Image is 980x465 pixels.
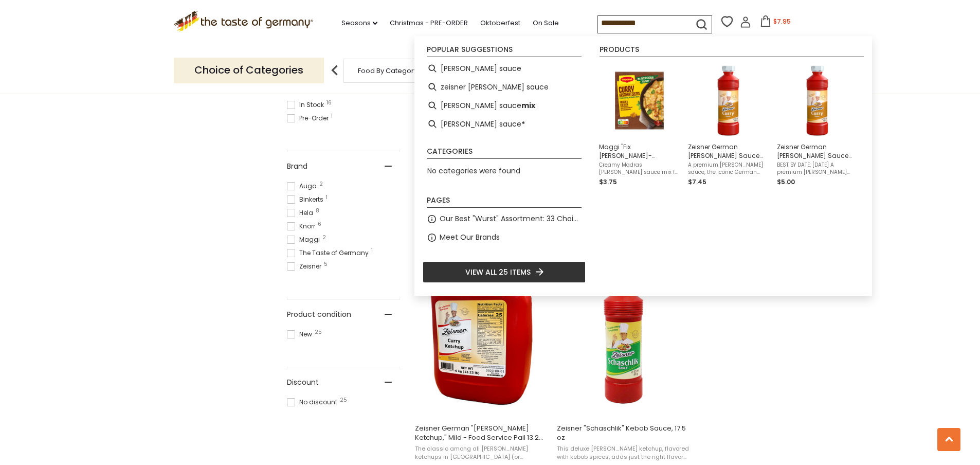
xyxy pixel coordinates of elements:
[688,177,706,186] span: $7.45
[287,114,332,123] span: Pre-Order
[326,195,328,200] span: 1
[423,261,586,283] li: View all 25 items
[340,398,347,403] span: 25
[599,142,680,160] span: Maggi "Fix [PERSON_NAME]-Geschnetzeltes" Creamy [PERSON_NAME] Sauce Mix for Sliced Meats, 1.5 oz
[324,262,328,267] span: 5
[777,63,858,187] a: Zeisner curry sauceZeisner German [PERSON_NAME] Sauce 17.5 oz - DEALBEST BY DATE: [DATE] A premiu...
[287,248,372,258] span: The Taste of Germany
[423,228,586,247] li: Meet Our Brands
[773,17,791,26] span: $7.95
[423,115,586,133] li: curry sauce*
[688,162,769,176] span: A premium [PERSON_NAME] sauce, the iconic German sausage condiment, from Zeisner based in [GEOGRA...
[599,162,680,176] span: Creamy Madras [PERSON_NAME] sauce mix for sliced meat. With this popular spice base, authentic an...
[440,231,500,243] a: Meet Our Brands
[287,235,323,244] span: Maggi
[322,235,326,240] span: 2
[415,445,548,461] span: The classic among all [PERSON_NAME] ketchups in [GEOGRAPHIC_DATA] (or [PERSON_NAME] sauces as it ...
[287,330,315,339] span: New
[440,213,582,225] a: Our Best "Wurst" Assortment: 33 Choices For The Grillabend
[287,262,324,271] span: Zeisner
[423,78,586,96] li: zeisner curry sauce
[691,63,766,138] img: Zeisner curry sauce
[533,17,559,29] a: On Sale
[557,424,690,442] span: Zeisner "Schaschlik" Kebob Sauce, 17.5 oz
[287,377,319,388] span: Discount
[287,398,340,407] span: No discount
[315,330,322,335] span: 25
[287,182,320,191] span: Auga
[557,445,690,461] span: This deluxe [PERSON_NAME] ketchup, flavored with kebob spices, adds just the right flavor profile...
[287,208,316,218] span: Hela
[773,59,862,191] li: Zeisner German Curry Sauce 17.5 oz - DEAL
[427,148,582,159] li: Categories
[600,46,864,57] li: Products
[599,177,617,186] span: $3.75
[413,38,550,254] a: Hela Curry Ketchup
[480,17,520,29] a: Oktoberfest
[413,47,550,183] img: Hela Knoblauch (Garlic) Gewurz Ketchup
[324,60,345,81] img: previous arrow
[753,15,797,31] button: $7.95
[684,59,773,191] li: Zeisner German Curry Sauce 17.5 oz
[427,46,582,57] li: Popular suggestions
[688,142,769,160] span: Zeisner German [PERSON_NAME] Sauce 17.5 oz
[287,161,307,172] span: Brand
[465,266,531,278] span: View all 25 items
[780,63,855,138] img: Zeisner curry sauce
[319,182,323,187] span: 2
[414,36,872,295] div: Instant Search Results
[318,222,321,227] span: 6
[371,248,373,254] span: 1
[413,271,550,407] img: Zeisner German "Curry Ketchup," Mild - Food Service Pail 13.2 lbs.
[287,100,327,110] span: In Stock
[341,17,377,29] a: Seasons
[427,196,582,208] li: Pages
[602,63,677,138] img: Maggi Curry-Geschnetzeltes
[331,114,333,119] span: 1
[521,100,535,112] b: mix
[777,142,858,160] span: Zeisner German [PERSON_NAME] Sauce 17.5 oz - DEAL
[287,195,326,204] span: Binkerts
[777,162,858,176] span: BEST BY DATE: [DATE] A premium [PERSON_NAME] sauce, the iconic German sausage condiment, from Zei...
[427,166,520,176] span: No categories were found
[777,177,795,186] span: $5.00
[423,210,586,228] li: Our Best "Wurst" Assortment: 33 Choices For The Grillabend
[316,208,319,213] span: 8
[599,63,680,187] a: Maggi Curry-GeschnetzeltesMaggi "Fix [PERSON_NAME]-Geschnetzeltes" Creamy [PERSON_NAME] Sauce Mix...
[287,309,351,320] span: Product condition
[390,17,468,29] a: Christmas - PRE-ORDER
[423,59,586,78] li: curry sauce
[595,59,684,191] li: Maggi "Fix Curry-Geschnetzeltes" Creamy Curry Sauce Mix for Sliced Meats, 1.5 oz
[358,67,418,75] a: Food By Category
[326,100,332,105] span: 16
[555,271,692,407] img: Zeisner "Schaschlik" Kebob Sauce, 17.5 oz
[415,424,548,442] span: Zeisner German "[PERSON_NAME] Ketchup," Mild - Food Service Pail 13.2 lbs.
[688,63,769,187] a: Zeisner curry sauceZeisner German [PERSON_NAME] Sauce 17.5 ozA premium [PERSON_NAME] sauce, the i...
[287,222,318,231] span: Knorr
[423,96,586,115] li: curry sauce mix
[174,58,324,83] p: Choice of Categories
